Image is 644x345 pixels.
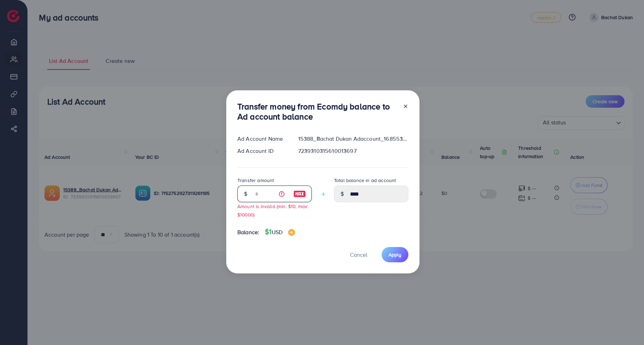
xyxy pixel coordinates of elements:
span: Apply [389,251,401,258]
img: image [293,190,306,198]
img: image [288,229,295,236]
button: Apply [382,247,408,262]
h3: Transfer money from Ecomdy balance to Ad account balance [237,101,397,122]
label: Transfer amount [237,177,274,184]
iframe: Chat [614,314,639,340]
div: Ad Account Name [232,135,293,143]
div: 15388_Bachat Dukan Adaccount_1685533292066 [293,135,414,143]
h4: $1 [265,228,295,236]
span: USD [272,228,283,236]
span: Balance: [237,228,259,236]
div: 7239310315610013697 [293,147,414,155]
div: Ad Account ID [232,147,293,155]
label: Total balance in ad account [334,177,396,184]
small: Amount is invalid (min: $10, max: $10000) [237,203,308,217]
button: Cancel [341,247,376,262]
span: Cancel [350,251,367,258]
